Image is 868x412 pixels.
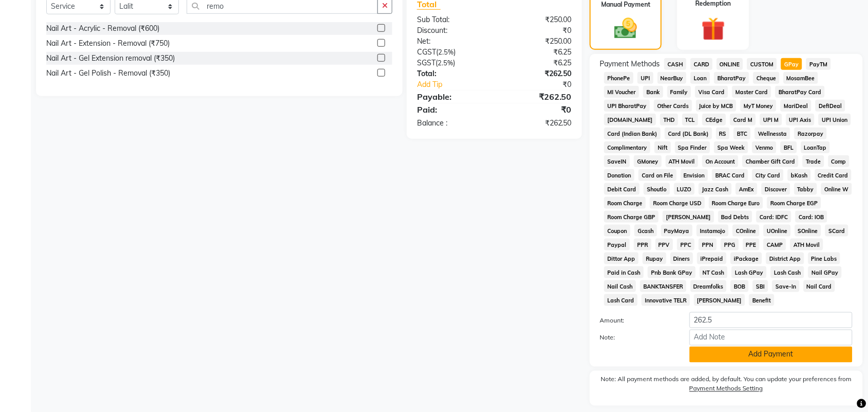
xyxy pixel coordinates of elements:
span: Room Charge Euro [709,197,764,209]
span: MariDeal [781,100,811,112]
span: Lash Card [604,294,638,306]
span: BANKTANSFER [640,280,686,292]
span: GMoney [634,155,662,167]
span: BOB [731,280,749,292]
span: CASH [664,58,686,70]
a: Add Tip [409,79,509,90]
span: AmEx [736,183,757,195]
span: Tabby [794,183,818,195]
span: PPV [656,239,674,250]
span: Room Charge GBP [604,211,659,223]
span: [PERSON_NAME] [663,211,714,223]
span: Trade [803,155,824,167]
span: BTC [734,128,751,139]
span: SCard [825,225,848,237]
div: Nail Art - Gel Polish - Removal (₹350) [46,68,170,79]
span: Envision [681,169,709,181]
div: ₹262.50 [494,91,580,103]
span: Family [667,86,692,98]
span: Credit Card [815,169,852,181]
div: Balance : [409,118,495,129]
span: Debit Card [604,183,640,195]
span: Paid in Cash [604,266,644,278]
span: iPackage [731,253,762,264]
span: Payment Methods [600,59,660,69]
div: Nail Art - Acrylic - Removal (₹600) [46,23,159,34]
span: PayMaya [661,225,693,237]
div: ₹0 [494,25,580,36]
span: [PERSON_NAME] [694,294,746,306]
span: MI Voucher [604,86,639,98]
span: Card (Indian Bank) [604,128,661,139]
span: ATH Movil [790,239,823,250]
span: BharatPay [714,72,749,84]
span: UPI BharatPay [604,100,650,112]
span: Venmo [752,141,776,153]
span: Complimentary [604,141,650,153]
div: ₹250.00 [494,36,580,47]
span: DefiDeal [816,100,845,112]
span: NearBuy [658,72,687,84]
label: Note: All payment methods are added, by default. You can update your preferences from [600,375,853,398]
span: Discover [762,183,790,195]
span: MyT Money [740,100,776,112]
span: SBI [753,280,768,292]
span: NT Cash [700,266,728,278]
span: Room Charge USD [650,197,705,209]
span: iPrepaid [697,253,727,264]
span: District App [766,253,804,264]
span: Comp [828,155,850,167]
span: UPI Axis [786,114,815,126]
div: ₹0 [509,79,580,90]
span: Spa Week [714,141,748,153]
span: [DOMAIN_NAME] [604,114,656,126]
span: SGST [417,58,436,67]
span: Shoutlo [644,183,670,195]
span: 2.5% [438,59,453,67]
div: Nail Art - Extension - Removal (₹750) [46,38,170,49]
span: Save-In [772,280,800,292]
span: Dreamfolks [691,280,727,292]
input: Amount [690,312,853,328]
div: Payable: [409,91,495,103]
span: GPay [781,58,802,70]
span: PayTM [806,58,831,70]
span: Other Cards [654,100,692,112]
div: Discount: [409,25,495,36]
div: Net: [409,36,495,47]
span: COnline [733,225,759,237]
span: Jazz Cash [699,183,732,195]
span: Bad Debts [718,211,753,223]
img: _cash.svg [607,15,644,42]
span: bKash [788,169,811,181]
span: Nail GPay [808,266,842,278]
span: UPI Union [819,114,851,126]
span: PPN [699,239,717,250]
span: Room Charge EGP [767,197,821,209]
span: Cheque [753,72,780,84]
span: On Account [702,155,738,167]
span: CARD [691,58,713,70]
div: ₹6.25 [494,47,580,58]
div: Nail Art - Gel Extension removal (₹350) [46,53,175,64]
span: 2.5% [438,48,454,56]
span: Lash GPay [732,266,767,278]
span: ATH Movil [666,155,699,167]
span: UPI [638,72,654,84]
div: ₹262.50 [494,68,580,79]
span: CEdge [702,114,726,126]
span: Nift [655,141,671,153]
div: ₹6.25 [494,58,580,68]
span: Juice by MCB [696,100,737,112]
span: THD [660,114,678,126]
span: Razorpay [794,128,827,139]
span: RS [716,128,730,139]
span: Room Charge [604,197,646,209]
div: ( ) [409,47,495,58]
span: TCL [682,114,699,126]
span: Diners [671,253,694,264]
span: Pine Labs [808,253,841,264]
span: LUZO [674,183,695,195]
span: Master Card [732,86,771,98]
span: Card M [730,114,756,126]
